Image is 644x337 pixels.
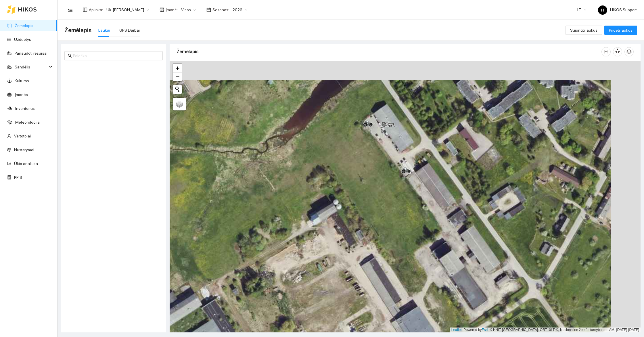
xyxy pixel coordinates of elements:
button: Pridėti laukus [604,26,637,35]
span: Žemėlapis [64,26,91,35]
span: layout [83,7,87,12]
button: Sujungti laukus [566,26,602,35]
span: Pridėti laukus [609,27,632,33]
a: Ūkio analitika [14,161,38,166]
span: + [176,64,179,72]
a: Įmonės [15,92,28,97]
a: Leaflet [451,328,462,332]
div: | Powered by © HNIT-[GEOGRAPHIC_DATA]; ORT10LT ©, Nacionalinė žemės tarnyba prie AM, [DATE]-[DATE] [450,328,641,332]
a: Nustatymai [14,148,34,152]
button: menu-fold [64,4,76,16]
a: Kultūros [15,78,29,83]
a: Panaudoti resursai [15,51,47,55]
a: Inventorius [15,106,35,111]
span: Sezonas : [212,7,229,13]
a: Sujungti laukus [566,28,602,32]
span: H [601,5,604,15]
a: Zoom out [173,72,182,81]
span: shop [160,7,164,12]
div: Žemėlapis [177,43,601,60]
span: Įmonė : [166,7,178,13]
button: column-width [601,47,611,56]
a: Užduotys [14,37,31,42]
span: Visos [181,5,196,14]
span: | [489,328,490,332]
a: Esri [482,328,488,332]
span: search [68,54,72,58]
span: Aplinka : [89,7,103,13]
a: Vartotojai [14,134,31,138]
span: LT [577,5,586,14]
a: PPIS [14,175,22,180]
input: Paieška [73,53,159,59]
div: GPS Darbai [119,27,140,33]
a: Žemėlapis [15,23,33,28]
span: Ūk. Tomas Urbonavičius [106,5,149,14]
a: Zoom in [173,64,182,72]
span: Sandėlis [15,61,47,73]
span: HIKOS Support [598,7,637,12]
span: Sujungti laukus [570,27,597,33]
span: column-width [602,49,610,54]
span: − [176,73,179,80]
button: Initiate a new search [173,85,182,94]
div: Laukai [98,27,110,33]
a: Pridėti laukus [604,28,637,32]
span: menu-fold [68,7,73,12]
span: 2026 [233,5,248,14]
a: Layers [173,98,186,110]
a: Meteorologija [15,120,40,125]
span: calendar [206,7,211,12]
